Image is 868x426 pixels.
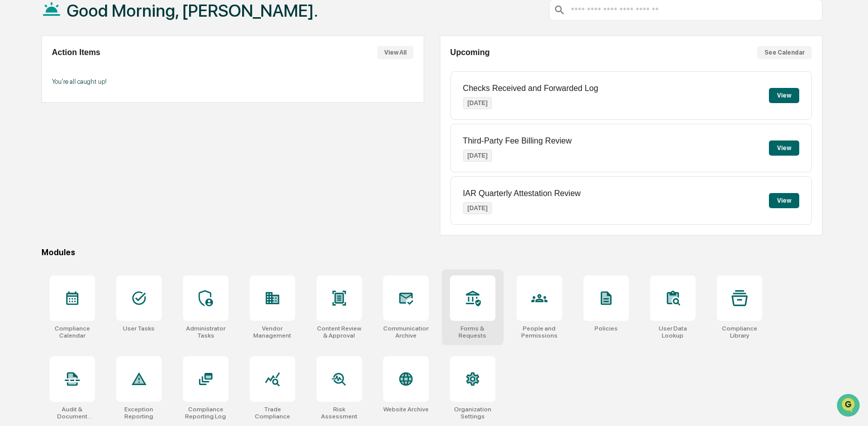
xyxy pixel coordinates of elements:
div: 🖐️ [10,128,18,136]
div: Website Archive [383,406,429,413]
div: Communications Archive [383,325,429,339]
p: [DATE] [463,202,492,214]
div: Content Review & Approval [316,325,362,339]
div: People and Permissions [517,325,562,339]
span: Preclearance [20,127,65,137]
img: 1746055101610-c473b297-6a78-478c-a979-82029cc54cd1 [10,77,28,96]
iframe: Open customer support [836,393,863,420]
span: Pylon [101,171,122,179]
button: Start new chat [172,80,184,92]
a: 🗄️Attestations [69,123,129,141]
div: Policies [595,325,618,332]
div: Vendor Management [250,325,295,339]
div: Risk Assessment [316,406,362,420]
div: We're available if you need us! [34,87,128,96]
div: User Tasks [123,325,155,332]
div: Organization Settings [450,406,495,420]
a: 🖐️Preclearance [6,123,69,141]
div: Administrator Tasks [183,325,229,339]
button: View [769,193,799,208]
button: View [769,88,799,103]
button: View All [377,46,414,59]
div: Forms & Requests [450,325,495,339]
span: Data Lookup [20,147,64,157]
div: User Data Lookup [650,325,696,339]
div: Start new chat [34,77,166,87]
div: 🔎 [10,148,18,156]
p: Checks Received and Forwarded Log [463,84,599,93]
a: Powered byPylon [71,171,122,179]
h1: Good Morning, [PERSON_NAME]. [67,1,318,21]
div: Exception Reporting [116,406,162,420]
div: Compliance Library [717,325,762,339]
p: How can we help? [10,21,184,37]
div: Trade Compliance [250,406,295,420]
h2: Action Items [52,48,101,57]
div: Compliance Calendar [50,325,95,339]
span: Attestations [83,127,125,137]
p: [DATE] [463,150,492,162]
p: You're all caught up! [52,78,414,85]
p: [DATE] [463,97,492,109]
button: View [769,140,799,156]
div: Audit & Document Logs [50,406,95,420]
p: IAR Quarterly Attestation Review [463,189,581,198]
div: 🗄️ [73,128,81,136]
button: See Calendar [757,46,812,59]
h2: Upcoming [450,48,490,57]
a: 🔎Data Lookup [6,143,68,161]
p: Third-Party Fee Billing Review [463,136,572,146]
div: Compliance Reporting Log [183,406,229,420]
div: Modules [41,248,823,257]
